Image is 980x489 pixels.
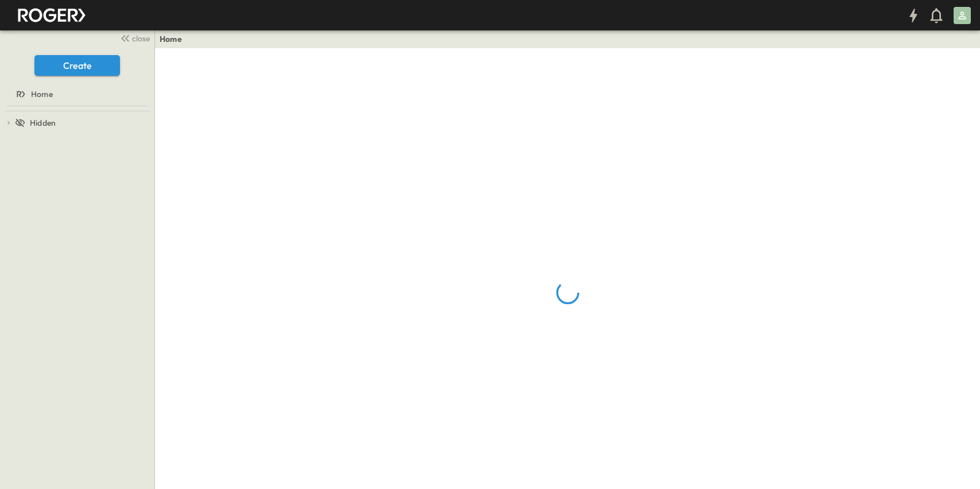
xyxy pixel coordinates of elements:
button: Create [34,55,120,76]
a: Home [160,33,182,45]
nav: breadcrumbs [160,33,189,45]
a: Home [2,86,150,102]
span: Hidden [30,117,56,129]
span: Home [31,88,53,100]
button: close [115,30,152,46]
span: close [132,33,150,44]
